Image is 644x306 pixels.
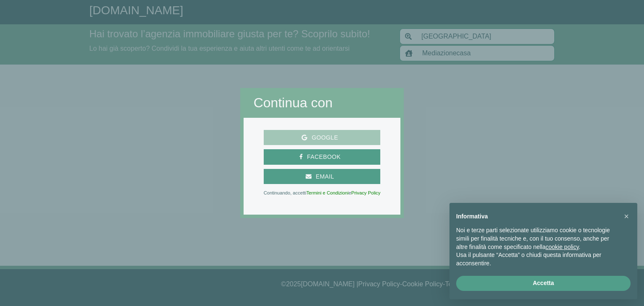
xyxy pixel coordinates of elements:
[264,169,381,184] button: Email
[624,212,629,221] span: ×
[264,191,381,195] p: Continuando, accetti e
[264,149,381,165] button: Facebook
[456,276,631,291] button: Accetta
[620,210,633,223] button: Chiudi questa informativa
[307,132,342,143] span: Google
[456,213,617,220] h2: Informativa
[456,251,617,267] p: Usa il pulsante “Accetta” o chiudi questa informativa per acconsentire.
[306,190,349,195] a: Termini e Condizioni
[545,244,579,250] a: cookie policy - il link si apre in una nuova scheda
[456,226,617,251] p: Noi e terze parti selezionate utilizziamo cookie o tecnologie simili per finalità tecniche e, con...
[303,152,345,162] span: Facebook
[264,130,381,145] button: Google
[312,171,338,182] span: Email
[254,95,391,111] h2: Continua con
[351,190,381,195] a: Privacy Policy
